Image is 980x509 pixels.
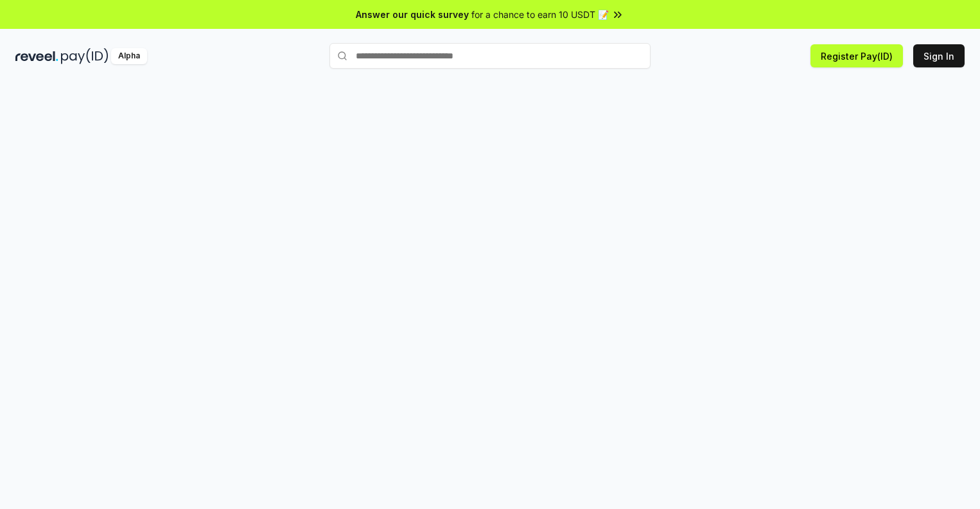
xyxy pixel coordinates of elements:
[471,8,609,21] span: for a chance to earn 10 USDT 📝
[111,48,147,64] div: Alpha
[15,48,58,64] img: reveel_dark
[913,44,965,67] button: Sign In
[356,8,469,21] span: Answer our quick survey
[61,48,109,64] img: pay_id
[810,44,903,67] button: Register Pay(ID)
